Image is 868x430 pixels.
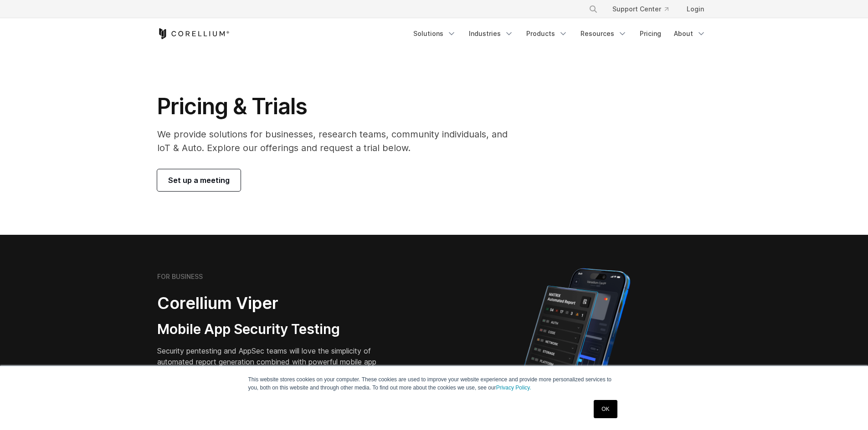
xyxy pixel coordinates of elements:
a: Resources [575,25,632,42]
a: Pricing [634,25,667,42]
a: Industries [463,25,519,42]
span: Set up a meeting [168,175,230,186]
p: This website stores cookies on your computer. These cookies are used to improve your website expe... [248,375,620,392]
a: Set up a meeting [157,169,241,191]
a: Corellium Home [157,28,230,39]
h1: Pricing & Trials [157,93,520,120]
a: Login [679,1,711,17]
a: Solutions [408,25,462,42]
a: Privacy Policy. [496,384,531,391]
img: Corellium MATRIX automated report on iPhone showing app vulnerability test results across securit... [508,264,646,423]
a: Products [521,25,573,42]
button: Search [585,1,601,17]
p: Security pentesting and AppSec teams will love the simplicity of automated report generation comb... [157,345,390,378]
div: Navigation Menu [578,1,711,17]
a: About [668,25,711,42]
p: We provide solutions for businesses, research teams, community individuals, and IoT & Auto. Explo... [157,127,520,155]
h2: Corellium Viper [157,293,390,314]
div: Navigation Menu [408,25,711,42]
h3: Mobile App Security Testing [157,321,390,338]
h6: FOR BUSINESS [157,273,203,281]
a: Support Center [605,1,676,17]
a: OK [594,400,617,418]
